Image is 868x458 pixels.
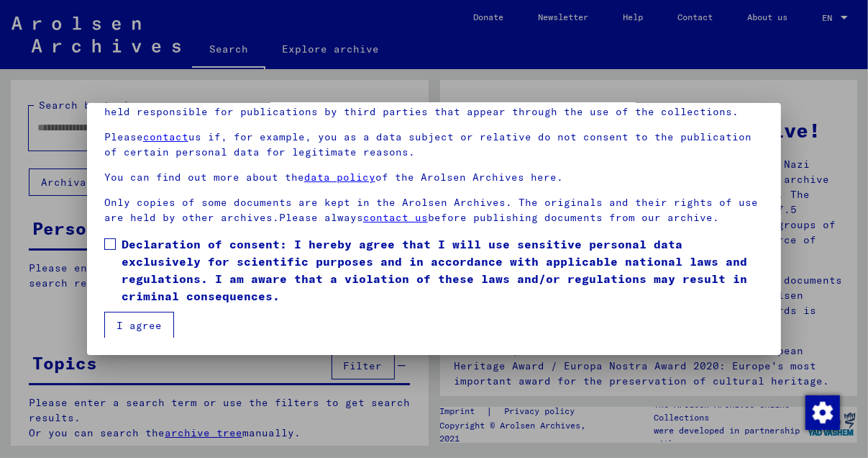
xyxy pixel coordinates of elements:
[143,130,188,143] a: contact
[104,312,174,339] button: I agree
[304,171,375,184] a: data policy
[363,211,428,224] a: contact us
[122,237,747,303] font: Declaration of consent: I hereby agree that I will use sensitive personal data exclusively for sc...
[104,195,764,225] p: Only copies of some documents are kept in the Arolsen Archives. The originals and their rights of...
[104,170,764,185] p: You can find out more about the of the Arolsen Archives here.
[805,395,840,430] img: Zustimmung ändern
[104,130,764,160] p: Please us if, for example, you as a data subject or relative do not consent to the publication of...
